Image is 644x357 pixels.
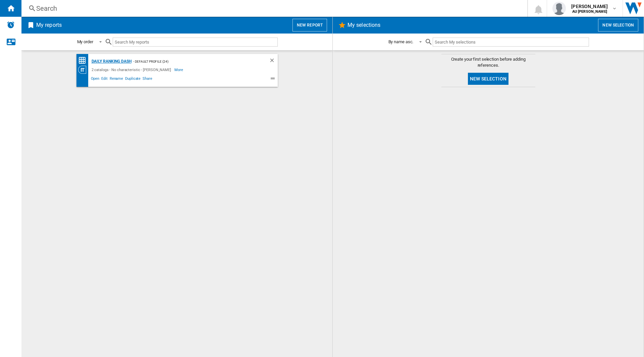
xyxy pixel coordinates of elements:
[441,56,535,68] span: Create your first selection before adding references.
[100,75,109,83] span: Edit
[77,39,93,44] div: My order
[124,75,142,83] span: Duplicate
[598,19,638,32] button: New selection
[35,19,63,32] h2: My reports
[468,73,508,85] button: New selection
[346,19,382,32] h2: My selections
[90,66,174,74] div: 2 catalogs - No characteristic - [PERSON_NAME]
[142,75,153,83] span: Share
[552,2,566,15] img: profile.jpg
[109,75,124,83] span: Rename
[78,66,90,74] div: Category View
[433,38,589,47] input: Search My selections
[571,3,608,10] span: [PERSON_NAME]
[388,39,414,44] div: By name asc.
[113,38,278,47] input: Search My reports
[174,66,184,74] span: More
[292,19,327,32] button: New report
[269,57,278,66] div: Delete
[572,9,607,14] b: AU [PERSON_NAME]
[90,75,101,83] span: Open
[78,56,90,65] div: Price Ranking
[90,57,131,66] div: Daily Ranking Dash
[131,57,256,66] div: - Default profile (24)
[36,4,510,13] div: Search
[7,21,15,29] img: alerts-logo.svg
